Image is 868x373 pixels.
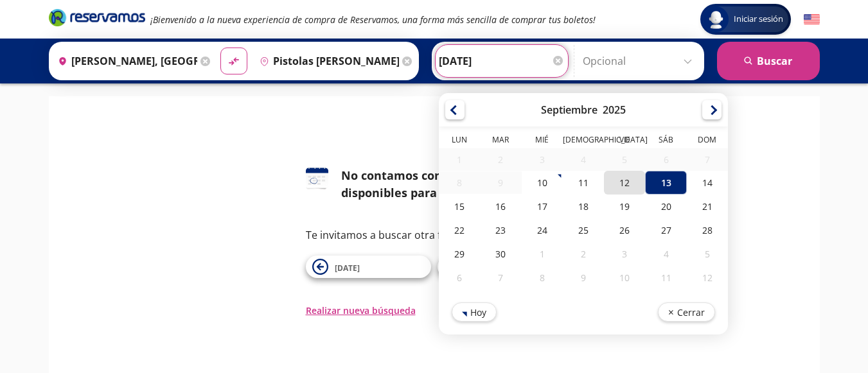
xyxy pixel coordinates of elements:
div: 15-Sep-25 [439,195,480,218]
div: 09-Sep-25 [480,171,521,194]
div: 03-Oct-25 [604,242,645,266]
div: 08-Oct-25 [521,266,562,290]
th: Miércoles [521,134,562,148]
span: Iniciar sesión [729,13,788,26]
p: Te invitamos a buscar otra fecha o ruta [306,227,563,243]
span: [DATE] [335,263,360,273]
div: 16-Sep-25 [480,195,521,218]
button: Cerrar [657,302,714,322]
div: 01-Sep-25 [439,148,480,171]
em: ¡Bienvenido a la nueva experiencia de compra de Reservamos, una forma más sencilla de comprar tus... [150,13,596,26]
th: Lunes [439,134,480,148]
div: 03-Sep-25 [521,148,562,171]
div: 07-Oct-25 [480,266,521,290]
th: Viernes [604,134,645,148]
div: 10-Oct-25 [604,266,645,290]
th: Domingo [686,134,727,148]
div: 02-Oct-25 [562,242,603,266]
div: 25-Sep-25 [562,218,603,242]
div: 01-Oct-25 [521,242,562,266]
th: Jueves [562,134,603,148]
div: 05-Oct-25 [686,242,727,266]
button: English [804,12,820,28]
th: Sábado [645,134,686,148]
div: 04-Oct-25 [645,242,686,266]
div: 30-Sep-25 [480,242,521,266]
div: 04-Sep-25 [562,148,603,171]
button: Realizar nueva búsqueda [306,304,416,317]
div: No contamos con horarios disponibles para esta fecha [341,167,563,202]
input: Elegir Fecha [439,45,565,77]
div: 19-Sep-25 [604,195,645,218]
div: 06-Oct-25 [439,266,480,290]
div: 21-Sep-25 [686,195,727,218]
input: Opcional [583,45,698,77]
div: 11-Oct-25 [645,266,686,290]
div: 12-Sep-25 [604,171,645,195]
div: 09-Oct-25 [562,266,603,290]
div: 13-Sep-25 [645,171,686,195]
div: 14-Sep-25 [686,171,727,195]
div: 12-Oct-25 [686,266,727,290]
button: Buscar [717,42,820,80]
div: 22-Sep-25 [439,218,480,242]
div: 08-Sep-25 [439,171,480,194]
button: [DATE] [306,256,431,278]
i: Brand Logo [49,8,145,27]
button: Hoy [452,302,497,322]
div: 07-Sep-25 [686,148,727,171]
div: 20-Sep-25 [645,195,686,218]
div: 02-Sep-25 [480,148,521,171]
div: 05-Sep-25 [604,148,645,171]
div: 23-Sep-25 [480,218,521,242]
div: 18-Sep-25 [562,195,603,218]
div: 28-Sep-25 [686,218,727,242]
div: 06-Sep-25 [645,148,686,171]
div: 11-Sep-25 [562,171,603,195]
input: Buscar Origen [53,45,197,77]
button: [DATE] [438,256,563,278]
th: Martes [480,134,521,148]
div: 29-Sep-25 [439,242,480,266]
div: 2025 [603,103,626,117]
div: 26-Sep-25 [604,218,645,242]
div: 10-Sep-25 [521,171,562,195]
div: 24-Sep-25 [521,218,562,242]
div: 27-Sep-25 [645,218,686,242]
a: Brand Logo [49,8,145,31]
div: 17-Sep-25 [521,195,562,218]
input: Buscar Destino [254,45,399,77]
div: Septiembre [541,103,598,117]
